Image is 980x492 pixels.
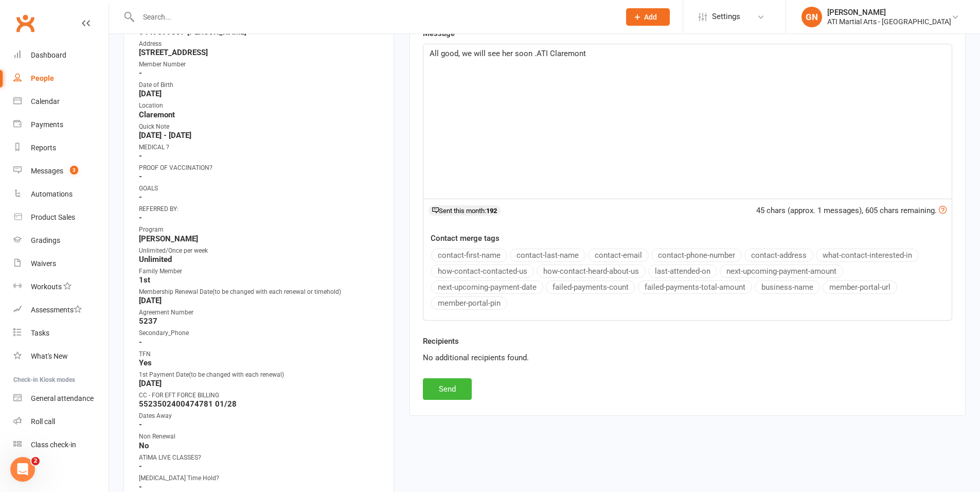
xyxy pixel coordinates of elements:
button: how-contact-contacted-us [431,265,534,278]
div: Calendar [31,97,60,106]
strong: [DATE] [139,89,380,98]
div: 45 chars (approx. 1 messages), 605 chars remaining. [756,204,947,217]
span: 3 [70,166,78,174]
div: Class check-in [31,441,76,449]
strong: - [139,172,380,181]
a: Product Sales [13,206,109,229]
strong: - [139,420,380,429]
span: Add [644,13,657,21]
button: contact-last-name [510,249,585,262]
strong: No [139,441,380,450]
a: People [13,67,109,90]
div: Quick Note [139,122,380,132]
div: No additional recipients found. [423,352,952,364]
strong: [DATE] - [DATE] [139,131,380,140]
strong: Unlimited [139,255,380,264]
span: All good, we will see her soon .ATI Claremont [430,49,586,58]
div: TFN [139,349,380,359]
a: Assessments [13,298,109,322]
a: What's New [13,345,109,368]
strong: - [139,338,380,347]
div: REFERRED BY: [139,204,380,214]
strong: 5523502400474781 01/28 [139,399,380,409]
div: Sent this month: [429,205,501,216]
div: CC - FOR EFT FORCE BILLING [139,391,380,400]
div: MEDICAL ? [139,143,380,152]
a: Calendar [13,90,109,113]
div: Product Sales [31,213,75,221]
div: Agreement Number [139,308,380,318]
button: business-name [755,280,820,294]
button: contact-email [588,249,649,262]
a: Gradings [13,229,109,252]
div: PROOF OF VACCINATION? [139,163,380,173]
a: Clubworx [12,10,38,36]
button: member-portal-pin [431,296,507,310]
button: Send [423,378,472,400]
div: Date of Birth [139,80,380,90]
div: [PERSON_NAME] [827,8,951,17]
button: contact-phone-number [651,249,742,262]
button: contact-first-name [431,249,507,262]
a: Tasks [13,322,109,345]
strong: Yes [139,358,380,367]
a: Payments [13,113,109,136]
strong: - [139,482,380,491]
div: Unlimited/Once per week [139,246,380,256]
label: Recipients [423,335,459,347]
div: ATI Martial Arts - [GEOGRAPHIC_DATA] [827,17,951,26]
strong: - [139,68,380,78]
div: Address [139,39,380,49]
strong: [PERSON_NAME] [139,234,380,243]
div: Gradings [31,236,60,244]
div: Tasks [31,329,49,337]
a: Roll call [13,410,109,433]
div: Assessments [31,306,82,314]
div: GN [801,7,822,27]
strong: 192 [486,207,497,215]
strong: - [139,192,380,202]
div: Dates Away [139,411,380,421]
button: Add [626,8,670,26]
strong: 5237 [139,317,380,326]
button: failed-payments-count [546,280,635,294]
button: failed-payments-total-amount [638,280,752,294]
div: Member Number [139,60,380,69]
button: next-upcoming-payment-date [431,280,543,294]
div: ATIMA LIVE CLASSES? [139,453,380,463]
div: What's New [31,352,68,360]
div: Roll call [31,417,55,426]
strong: - [139,213,380,222]
button: what-contact-interested-in [816,249,919,262]
strong: Claremont [139,110,380,119]
div: General attendance [31,394,94,402]
div: Membership Renewal Date(to be changed with each renewal or timehold) [139,287,380,297]
div: Non Renewal [139,432,380,442]
button: how-contact-heard-about-us [537,265,646,278]
a: Messages 3 [13,160,109,183]
div: Reports [31,144,56,152]
strong: - [139,462,380,471]
a: Reports [13,136,109,160]
span: Settings [712,5,740,28]
div: [MEDICAL_DATA] Time Hold? [139,473,380,483]
div: Automations [31,190,73,198]
div: 1st Payment Date(to be changed with each renewal) [139,370,380,380]
div: Waivers [31,259,56,268]
strong: 1st [139,275,380,285]
button: member-portal-url [823,280,897,294]
button: next-upcoming-payment-amount [720,265,843,278]
strong: [DATE] [139,379,380,388]
div: Messages [31,167,63,175]
a: Dashboard [13,44,109,67]
div: Family Member [139,267,380,276]
div: Program [139,225,380,235]
div: People [31,74,54,82]
strong: [STREET_ADDRESS] [139,48,380,57]
a: Workouts [13,275,109,298]
strong: - [139,151,380,161]
a: General attendance kiosk mode [13,387,109,410]
div: GOALS [139,184,380,194]
button: contact-address [744,249,813,262]
a: Automations [13,183,109,206]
